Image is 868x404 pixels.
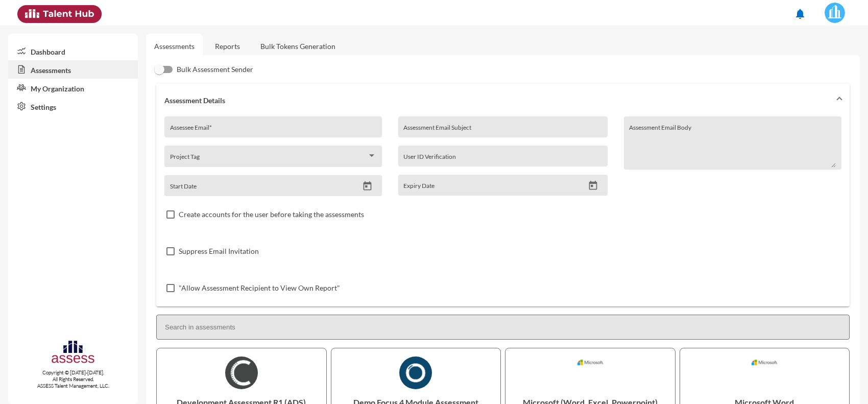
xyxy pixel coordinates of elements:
[179,245,259,257] span: Suppress Email Invitation
[177,63,253,76] span: Bulk Assessment Sender
[179,208,364,221] span: Create accounts for the user before taking the assessments
[358,181,376,192] button: Open calendar
[8,97,138,115] a: Settings
[8,60,138,79] a: Assessments
[156,315,850,340] input: Search in assessments
[584,180,602,191] button: Open calendar
[794,8,806,20] mat-icon: notifications
[8,42,138,60] a: Dashboard
[207,34,248,59] a: Reports
[252,34,344,59] a: Bulk Tokens Generation
[164,96,829,105] mat-panel-title: Assessment Details
[179,282,340,294] span: "Allow Assessment Recipient to View Own Report"
[8,79,138,97] a: My Organization
[156,116,850,306] div: Assessment Details
[8,369,138,389] p: Copyright © [DATE]-[DATE]. All Rights Reserved. ASSESS Talent Management, LLC.
[156,84,850,116] mat-expansion-panel-header: Assessment Details
[154,42,195,51] a: Assessments
[51,339,96,367] img: assesscompany-logo.png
